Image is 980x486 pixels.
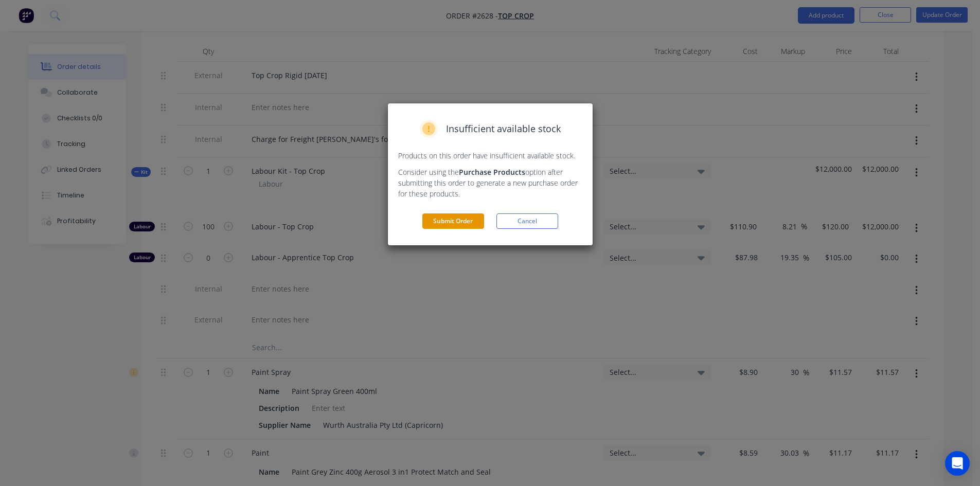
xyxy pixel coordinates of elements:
p: Consider using the option after submitting this order to generate a new purchase order for these ... [398,167,582,199]
strong: Purchase Products [459,167,525,177]
p: Products on this order have insufficient available stock. [398,150,582,161]
button: Cancel [496,213,558,229]
span: Insufficient available stock [446,122,561,136]
button: Submit Order [422,213,484,229]
div: Open Intercom Messenger [945,451,970,476]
